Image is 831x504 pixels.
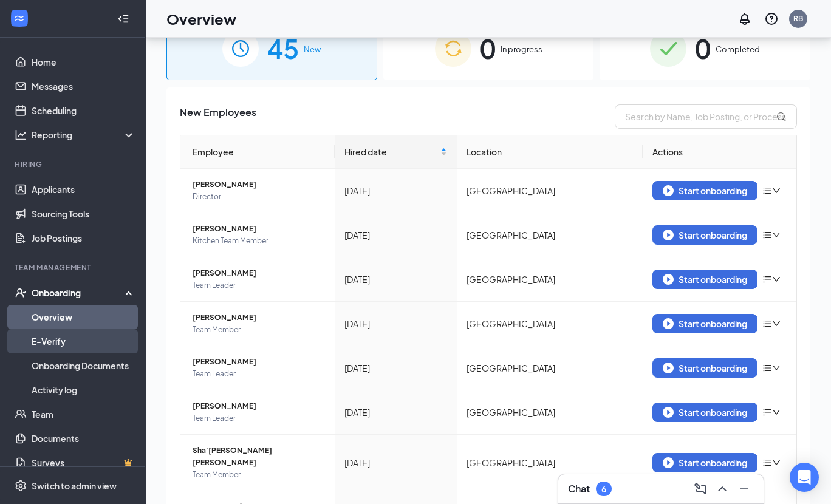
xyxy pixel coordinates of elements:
[652,225,757,245] button: Start onboarding
[762,363,772,373] span: bars
[344,406,447,419] div: [DATE]
[663,230,747,240] div: Start onboarding
[663,274,747,285] div: Start onboarding
[615,104,797,129] input: Search by Name, Job Posting, or Process
[32,480,117,492] div: Switch to admin view
[663,457,747,468] div: Start onboarding
[457,390,643,435] td: [GEOGRAPHIC_DATA]
[15,262,133,273] div: Team Management
[663,407,747,418] div: Start onboarding
[457,346,643,390] td: [GEOGRAPHIC_DATA]
[267,27,299,69] span: 45
[643,135,797,169] th: Actions
[601,484,606,494] div: 6
[15,287,27,299] svg: UserCheck
[193,412,325,424] span: Team Leader
[344,456,447,469] div: [DATE]
[762,458,772,468] span: bars
[32,305,135,329] a: Overview
[304,43,321,55] span: New
[344,184,447,197] div: [DATE]
[13,12,26,24] svg: WorkstreamLogo
[762,407,772,417] span: bars
[15,159,133,169] div: Hiring
[764,12,779,26] svg: QuestionInfo
[772,275,781,284] span: down
[652,314,757,333] button: Start onboarding
[32,353,135,378] a: Onboarding Documents
[193,356,325,368] span: [PERSON_NAME]
[457,302,643,346] td: [GEOGRAPHIC_DATA]
[663,185,747,196] div: Start onboarding
[652,270,757,289] button: Start onboarding
[180,135,335,169] th: Employee
[193,312,325,324] span: [PERSON_NAME]
[32,226,135,250] a: Job Postings
[772,364,781,372] span: down
[193,444,325,469] span: Sha'[PERSON_NAME] [PERSON_NAME]
[193,400,325,412] span: [PERSON_NAME]
[193,191,325,203] span: Director
[193,368,325,380] span: Team Leader
[772,319,781,328] span: down
[480,27,496,69] span: 0
[193,179,325,191] span: [PERSON_NAME]
[737,12,752,26] svg: Notifications
[344,228,447,242] div: [DATE]
[790,463,819,492] div: Open Intercom Messenger
[32,451,135,475] a: SurveysCrown
[652,453,757,472] button: Start onboarding
[772,458,781,467] span: down
[180,104,256,129] span: New Employees
[32,402,135,426] a: Team
[193,267,325,279] span: [PERSON_NAME]
[457,169,643,213] td: [GEOGRAPHIC_DATA]
[193,469,325,481] span: Team Member
[15,480,27,492] svg: Settings
[772,408,781,417] span: down
[193,235,325,247] span: Kitchen Team Member
[713,479,732,499] button: ChevronUp
[117,13,129,25] svg: Collapse
[344,361,447,375] div: [DATE]
[568,482,590,495] h3: Chat
[32,426,135,451] a: Documents
[344,317,447,330] div: [DATE]
[32,98,135,123] a: Scheduling
[32,177,135,202] a: Applicants
[457,257,643,302] td: [GEOGRAPHIC_DATA]
[663,363,747,373] div: Start onboarding
[652,403,757,422] button: Start onboarding
[734,479,754,499] button: Minimize
[737,482,751,496] svg: Minimize
[762,319,772,329] span: bars
[693,482,708,496] svg: ComposeMessage
[762,230,772,240] span: bars
[32,129,136,141] div: Reporting
[772,231,781,239] span: down
[457,435,643,491] td: [GEOGRAPHIC_DATA]
[663,318,747,329] div: Start onboarding
[32,329,135,353] a: E-Verify
[193,279,325,291] span: Team Leader
[652,358,757,378] button: Start onboarding
[32,202,135,226] a: Sourcing Tools
[652,181,757,200] button: Start onboarding
[691,479,710,499] button: ComposeMessage
[772,186,781,195] span: down
[193,324,325,336] span: Team Member
[793,13,803,24] div: RB
[762,274,772,284] span: bars
[762,186,772,196] span: bars
[695,27,711,69] span: 0
[32,50,135,74] a: Home
[166,9,236,29] h1: Overview
[344,145,438,158] span: Hired date
[501,43,542,55] span: In progress
[15,129,27,141] svg: Analysis
[715,482,730,496] svg: ChevronUp
[457,135,643,169] th: Location
[344,273,447,286] div: [DATE]
[457,213,643,257] td: [GEOGRAPHIC_DATA]
[32,74,135,98] a: Messages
